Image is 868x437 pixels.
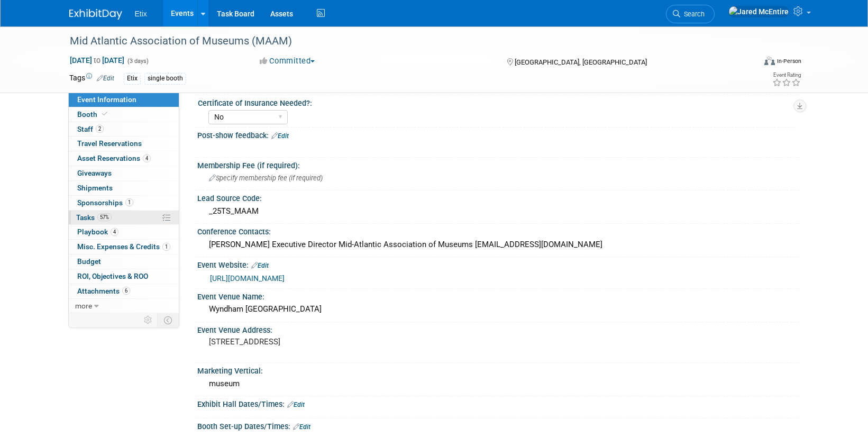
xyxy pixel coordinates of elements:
[205,236,791,253] div: [PERSON_NAME] Executive Director Mid-Atlantic Association of Museums [EMAIL_ADDRESS][DOMAIN_NAME]
[197,128,799,141] div: Post-show feedback:
[251,262,269,269] a: Edit
[69,284,179,298] a: Attachments6
[666,5,715,23] a: Search
[77,125,104,133] span: Staff
[693,55,802,71] div: Event Format
[69,136,179,151] a: Travel Reservations
[515,58,647,66] span: [GEOGRAPHIC_DATA], [GEOGRAPHIC_DATA]
[144,73,186,84] div: single booth
[197,363,799,376] div: Marketing Vertical:
[209,174,323,182] span: Specify membership fee (if required)
[198,95,794,108] div: Certificate of Insurance Needed?:
[96,125,104,133] span: 2
[197,158,799,171] div: Membership Fee (if required):
[256,56,319,67] button: Committed
[197,190,799,204] div: Lead Source Code:
[122,287,130,295] span: 6
[772,72,801,78] div: Event Rating
[680,10,705,18] span: Search
[271,132,289,140] a: Edit
[77,169,112,177] span: Giveaways
[197,257,799,271] div: Event Website:
[69,254,179,269] a: Budget
[77,139,142,148] span: Travel Reservations
[77,154,151,162] span: Asset Reservations
[210,274,285,283] a: [URL][DOMAIN_NAME]
[209,337,436,347] pre: [STREET_ADDRESS]
[111,228,118,236] span: 4
[69,107,179,122] a: Booth
[197,289,799,302] div: Event Venue Name:
[77,184,113,192] span: Shipments
[69,122,179,136] a: Staff2
[97,75,114,82] a: Edit
[92,56,102,65] span: to
[143,154,151,162] span: 4
[197,322,799,335] div: Event Venue Address:
[197,418,799,432] div: Booth Set-up Dates/Times:
[69,225,179,239] a: Playbook4
[69,56,125,65] span: [DATE] [DATE]
[69,299,179,313] a: more
[125,198,133,206] span: 1
[293,423,310,431] a: Edit
[69,151,179,166] a: Asset Reservations4
[197,396,799,410] div: Exhibit Hall Dates/Times:
[77,95,136,104] span: Event Information
[77,257,101,266] span: Budget
[205,301,791,317] div: Wyndham [GEOGRAPHIC_DATA]
[69,211,179,225] a: Tasks57%
[139,313,158,327] td: Personalize Event Tab Strip
[69,181,179,195] a: Shipments
[77,272,148,280] span: ROI, Objectives & ROO
[75,302,92,310] span: more
[102,111,107,117] i: Booth reservation complete
[77,198,133,207] span: Sponsorships
[764,57,775,65] img: Format-Inperson.png
[69,9,122,20] img: ExhibitDay
[69,240,179,254] a: Misc. Expenses & Credits1
[77,227,118,236] span: Playbook
[77,242,170,251] span: Misc. Expenses & Credits
[197,224,799,237] div: Conference Contacts:
[76,213,112,222] span: Tasks
[205,203,791,220] div: _25TS_MAAM
[126,58,149,65] span: (3 days)
[69,166,179,180] a: Giveaways
[157,313,179,327] td: Toggle Event Tabs
[205,376,791,392] div: museum
[69,93,179,107] a: Event Information
[66,32,739,51] div: Mid Atlantic Association of Museums (MAAM)
[287,401,305,408] a: Edit
[728,6,789,17] img: Jared McEntire
[77,110,109,119] span: Booth
[162,243,170,251] span: 1
[77,287,130,295] span: Attachments
[776,57,801,65] div: In-Person
[69,72,114,85] td: Tags
[97,213,112,221] span: 57%
[124,73,141,84] div: Etix
[135,10,147,18] span: Etix
[69,196,179,210] a: Sponsorships1
[69,269,179,284] a: ROI, Objectives & ROO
